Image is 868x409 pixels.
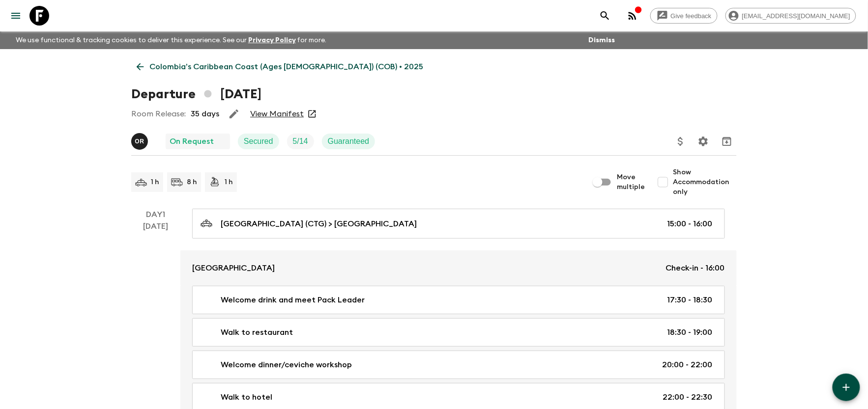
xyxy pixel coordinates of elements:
a: Privacy Policy [248,37,296,44]
a: Welcome dinner/ceviche workshop20:00 - 22:00 [192,351,725,379]
p: On Request [170,136,214,147]
div: Trip Fill [287,134,314,149]
p: [GEOGRAPHIC_DATA] [192,262,275,274]
p: 8 h [187,177,197,187]
p: 15:00 - 16:00 [667,218,713,230]
p: Colombia’s Caribbean Coast (Ages [DEMOGRAPHIC_DATA]) (COB) • 2025 [149,61,423,73]
a: View Manifest [250,109,304,119]
a: Walk to restaurant18:30 - 19:00 [192,318,725,347]
span: [EMAIL_ADDRESS][DOMAIN_NAME] [737,12,856,20]
button: Update Price, Early Bird Discount and Costs [671,132,691,151]
button: Archive (Completed, Cancelled or Unsynced Departures only) [717,132,737,151]
p: [GEOGRAPHIC_DATA] (CTG) > [GEOGRAPHIC_DATA] [221,218,417,230]
span: Move multiple [617,172,645,192]
p: We use functional & tracking cookies to deliver this experience. See our for more. [12,31,331,49]
span: oscar Rincon [131,136,150,144]
p: Welcome dinner/ceviche workshop [221,359,352,371]
a: [GEOGRAPHIC_DATA] (CTG) > [GEOGRAPHIC_DATA]15:00 - 16:00 [192,209,725,239]
button: Dismiss [586,33,617,47]
a: Colombia’s Caribbean Coast (Ages [DEMOGRAPHIC_DATA]) (COB) • 2025 [131,57,429,77]
p: 22:00 - 22:30 [663,391,713,403]
p: Walk to restaurant [221,327,293,338]
h1: Departure [DATE] [131,84,261,104]
a: Welcome drink and meet Pack Leader17:30 - 18:30 [192,286,725,314]
button: menu [6,6,26,26]
p: Day 1 [131,209,180,220]
a: Give feedback [650,8,718,24]
p: Room Release: [131,108,186,120]
p: 5 / 14 [293,136,308,147]
p: o R [135,137,144,145]
p: Secured [244,136,273,147]
div: Secured [238,134,279,149]
p: Guaranteed [328,136,370,147]
p: 1 h [151,177,159,187]
button: Settings [694,132,713,151]
p: 18:30 - 19:00 [667,327,713,338]
p: Welcome drink and meet Pack Leader [221,294,365,306]
p: Check-in - 16:00 [666,262,725,274]
p: 17:30 - 18:30 [667,294,713,306]
span: Show Accommodation only [673,167,737,197]
button: oR [131,133,150,150]
p: 1 h [225,177,233,187]
a: [GEOGRAPHIC_DATA]Check-in - 16:00 [180,250,737,286]
p: Walk to hotel [221,391,272,403]
button: search adventures [595,6,615,26]
span: Give feedback [665,12,717,20]
p: 35 days [191,108,219,120]
div: [EMAIL_ADDRESS][DOMAIN_NAME] [725,8,856,24]
p: 20:00 - 22:00 [663,359,713,371]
